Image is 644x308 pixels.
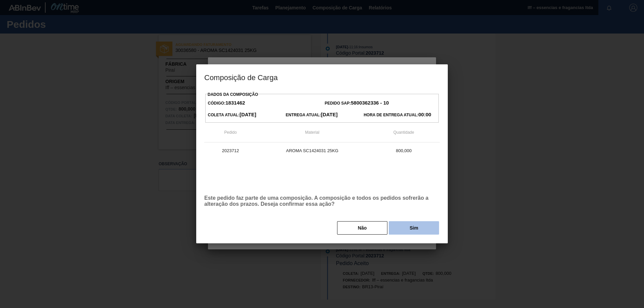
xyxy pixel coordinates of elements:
[257,142,368,159] td: AROMA SC1424031 25KG
[389,221,439,235] button: Sim
[224,130,236,135] span: Pedido
[418,112,431,117] strong: 00:00
[208,113,256,117] span: Coleta Atual:
[225,100,245,106] strong: 1831462
[208,101,245,106] span: Código:
[351,100,389,106] strong: 5800362336 - 10
[368,142,440,159] td: 800,000
[196,64,448,90] h3: Composição de Carga
[337,221,387,235] button: Não
[305,130,320,135] span: Material
[204,195,440,207] p: Este pedido faz parte de uma composição. A composição e todos os pedidos sofrerão a alteração dos...
[204,142,257,159] td: 2023712
[364,113,431,117] span: Hora de Entrega Atual:
[286,113,338,117] span: Entrega Atual:
[239,112,256,117] strong: [DATE]
[325,101,389,106] span: Pedido SAP:
[208,92,258,97] label: Dados da Composição
[321,112,338,117] strong: [DATE]
[393,130,414,135] span: Quantidade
